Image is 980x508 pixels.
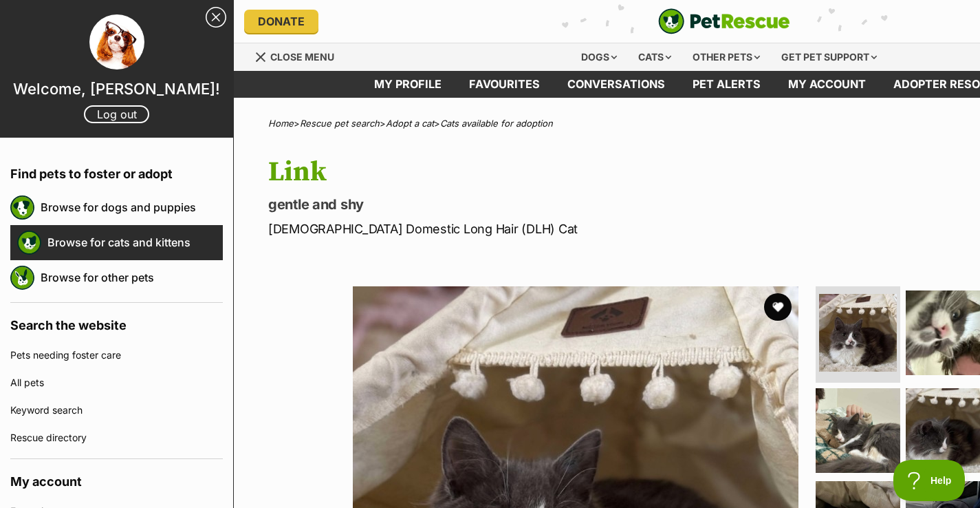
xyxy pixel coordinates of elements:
img: logo-cat-932fe2b9b8326f06289b0f2fb663e598f794de774fb13d1741a6617ecf9a85b4.svg [658,8,790,34]
a: Browse for cats and kittens [47,228,223,257]
a: Browse for other pets [41,263,223,292]
p: gentle and shy [268,195,831,214]
div: Other pets [683,43,770,71]
h1: Link [268,156,831,188]
div: Cats [629,43,681,71]
a: Cats available for adoption [440,118,553,129]
iframe: Help Scout Beacon - Open [893,460,966,501]
a: My profile [360,71,455,98]
a: Favourites [455,71,554,98]
img: Photo of Link [816,388,900,473]
h4: My account [10,459,223,498]
a: Close Sidebar [206,7,226,28]
a: My account [774,71,880,98]
a: Log out [84,105,149,123]
a: Rescue pet search [300,118,380,129]
img: profile image [89,14,144,70]
h4: Find pets to foster or adopt [10,151,223,190]
img: petrescue logo [10,266,34,290]
button: favourite [764,293,792,321]
a: Donate [244,10,318,33]
a: PetRescue [658,8,790,34]
a: All pets [10,369,223,396]
a: Rescue directory [10,424,223,452]
a: Pet alerts [679,71,774,98]
a: Keyword search [10,396,223,424]
a: Menu [254,43,344,68]
a: Adopt a cat [386,118,434,129]
a: Home [268,118,294,129]
a: Browse for dogs and puppies [41,193,223,222]
img: petrescue logo [10,195,34,220]
img: petrescue logo [17,231,41,255]
h4: Search the website [10,303,223,341]
img: Photo of Link [819,294,897,372]
div: Dogs [571,43,627,71]
a: conversations [554,71,679,98]
p: [DEMOGRAPHIC_DATA] Domestic Long Hair (DLH) Cat [268,220,831,238]
div: Get pet support [772,43,886,71]
span: Close menu [270,51,334,63]
a: Pets needing foster care [10,341,223,369]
